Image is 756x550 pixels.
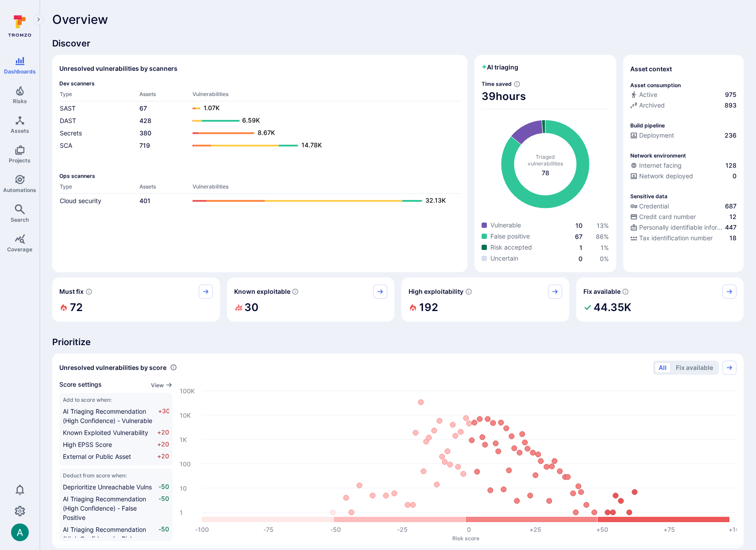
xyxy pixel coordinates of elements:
h2: 44.35K [594,299,631,316]
span: Vulnerable [490,221,521,230]
text: 1 [180,508,183,516]
a: 8.67K [193,128,451,138]
a: 380 [139,129,151,137]
span: Ops scanners [59,173,460,179]
text: 100K [180,387,195,394]
a: 1% [601,244,609,251]
span: Overview [52,12,108,27]
a: SAST [60,104,76,112]
div: Evidence indicative of processing credit card numbers [630,212,737,223]
span: Personally identifiable information (PII) [639,223,723,232]
h2: AI triaging [482,63,518,72]
h2: 30 [244,299,258,316]
span: Coverage [7,246,32,253]
text: -100 [195,526,209,533]
text: 8.67K [258,129,275,136]
text: +100 [729,526,744,533]
a: Archived893 [630,101,737,110]
div: Must fix [52,277,220,322]
img: ACg8ocLSa5mPYBaXNx3eFu_EmspyJX0laNWN7cXOFirfQ7srZveEpg=s96-c [11,523,29,541]
a: Credential687 [630,202,737,211]
a: Secrets [60,129,82,137]
a: 14.78K [193,140,451,151]
text: Risk score [452,535,479,541]
a: Personally identifiable information (PII)447 [630,223,737,232]
a: 0% [600,255,609,262]
a: 13% [597,222,609,229]
span: 687 [725,202,737,211]
span: +20 [157,452,169,461]
text: -50 [330,526,341,533]
span: Dashboards [4,68,36,75]
span: 0 % [600,255,609,262]
div: Network deployed [630,172,693,181]
div: Code repository is archived [630,101,737,112]
button: Expand navigation menu [33,14,44,25]
span: Risks [13,98,27,104]
h2: Unresolved vulnerabilities by scanners [59,64,177,73]
a: 67 [575,233,582,240]
span: Triaged vulnerabilities [528,154,563,167]
text: +25 [529,526,541,533]
div: Deployment [630,131,674,140]
a: SCA [60,142,72,149]
text: 10 [180,484,187,492]
span: Internet facing [639,161,682,170]
th: Vulnerabilities [192,90,460,101]
text: -25 [397,526,408,533]
a: Active975 [630,90,737,99]
div: High exploitability [401,277,569,322]
span: Uncertain [490,254,518,263]
text: 14.78K [301,141,322,149]
span: Risk accepted [490,243,532,252]
span: Automations [3,187,36,193]
span: 12 [729,212,737,221]
span: Projects [9,157,31,164]
span: Credential [639,202,669,211]
a: 6.59K [193,115,451,126]
span: Known Exploited Vulnerability [63,429,148,436]
div: Evidence indicative of processing tax identification numbers [630,234,737,244]
text: 0 [467,526,471,533]
span: Assets [11,127,29,134]
div: Configured deployment pipeline [630,131,737,142]
span: Must fix [59,287,84,296]
text: +50 [596,526,608,533]
text: 32.13K [425,196,446,204]
span: 18 [729,234,737,242]
a: View [151,380,173,389]
span: 975 [725,90,737,99]
a: 401 [139,197,150,204]
span: -50 [158,482,169,492]
div: Credit card number [630,212,696,221]
span: AI Triaging Recommendation (High Confidence) - Vulnerable [63,408,152,424]
a: DAST [60,117,76,124]
a: 86% [596,233,609,240]
a: Internet facing128 [630,161,737,170]
span: Fix available [583,287,621,296]
text: -75 [263,526,274,533]
span: +30 [158,407,169,425]
a: Deployment236 [630,131,737,140]
div: Known exploitable [227,277,395,322]
span: Time saved [482,81,512,87]
button: View [151,382,173,388]
span: Known exploitable [234,287,290,296]
div: Evidence indicative of processing personally identifiable information [630,223,737,234]
span: +20 [157,428,169,437]
th: Assets [139,183,192,194]
span: Asset context [630,65,672,73]
a: 67 [139,104,147,112]
div: Evidence that an asset is internet facing [630,161,737,172]
div: Arjan Dehar [11,523,29,541]
h2: 72 [70,299,83,316]
a: 719 [139,142,150,149]
span: Deprioritize Unreachable Vulns [63,483,152,491]
a: 1 [579,244,582,251]
a: 10 [575,222,582,229]
th: Vulnerabilities [192,183,460,194]
text: 10K [180,411,191,419]
span: AI Triaging Recommendation (High Confidence) - False Positive [63,495,146,521]
div: Tax identification number [630,234,713,242]
button: All [655,362,671,373]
